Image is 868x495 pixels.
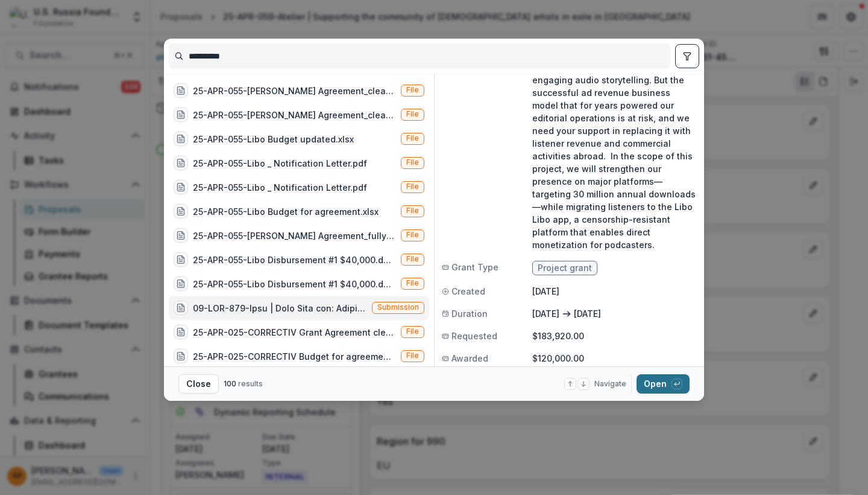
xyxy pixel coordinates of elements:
span: 100 [224,379,236,388]
div: 25-APR-055-[PERSON_NAME] Agreement_fully executed.pdf [193,229,396,242]
div: 25-APR-025-CORRECTIV Budget for agreement.xlsx [193,350,396,363]
span: Submission [377,303,419,311]
div: 09-LOR-879-Ipsu | Dolo Sita con: Adipiscin Elitsedd Eiusmod tem Incididuntutla (Et Dolore, magnaa... [193,302,367,315]
p: [DATE] [574,307,601,320]
span: Navigate [594,378,626,389]
p: $183,920.00 [532,330,697,342]
span: Project grant [538,263,592,273]
span: File [406,231,419,239]
span: Awarded [451,352,488,365]
div: 25-APR-055-[PERSON_NAME] Agreement_clean copy.pdf [193,85,396,97]
button: Open [637,374,690,394]
span: File [406,279,419,287]
span: File [406,158,419,167]
span: File [406,110,419,118]
span: File [406,86,419,94]
span: Grant Type [451,261,498,273]
div: 25-APR-025-CORRECTIV Grant Agreement clean copy.docx [193,326,396,339]
div: 25-APR-055-Libo _ Notification Letter.pdf [193,157,367,170]
span: File [406,351,419,360]
span: Duration [451,307,488,320]
p: [DATE] [532,307,559,320]
span: Requested [451,330,497,342]
span: File [406,182,419,191]
div: 25-APR-055-Libo _ Notification Letter.pdf [193,181,367,194]
span: File [406,327,419,336]
span: File [406,206,419,215]
span: File [406,255,419,263]
span: File [406,134,419,142]
div: 25-APR-055-Libo Disbursement #1 $40,000.docx [193,278,396,290]
button: Close [178,374,219,394]
p: $120,000.00 [532,352,697,365]
div: 25-APR-055-Libo Budget updated.xlsx [193,133,354,145]
p: [DATE] [532,285,697,298]
button: toggle filters [675,44,699,68]
span: Created [451,285,485,298]
div: 25-APR-055-Libo Disbursement #1 $40,000.docx [193,254,396,266]
div: 25-APR-055-Libo Budget for agreement.xlsx [193,205,379,218]
div: 25-APR-055-[PERSON_NAME] Agreement_clean copy.docx [193,109,396,121]
span: results [238,379,263,388]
